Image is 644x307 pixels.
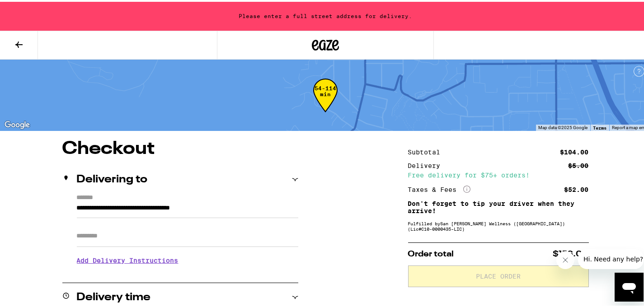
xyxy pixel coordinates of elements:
h1: Checkout [62,138,298,156]
span: Order total [408,248,454,256]
img: Google [2,117,32,129]
span: Map data ©2025 Google [538,123,588,128]
h2: Delivery time [77,290,151,301]
iframe: Button to launch messaging window [615,271,644,300]
h3: Add Delivery Instructions [77,248,298,269]
div: Fulfilled by San [PERSON_NAME] Wellness ([GEOGRAPHIC_DATA]) (Lic# C10-0000435-LIC ) [408,219,589,230]
div: Subtotal [408,147,447,153]
p: Don't forget to tip your driver when they arrive! [408,198,589,213]
p: We'll contact you at [PHONE_NUMBER] when we arrive [77,269,298,276]
span: Place Order [476,271,521,278]
div: Free delivery for $75+ orders! [408,170,589,177]
button: Place Order [408,264,589,285]
iframe: Close message [556,249,574,267]
h2: Delivering to [77,172,148,183]
div: $104.00 [560,147,589,153]
div: $5.00 [569,161,589,167]
span: $156.00 [553,248,589,256]
div: Taxes & Fees [408,184,470,192]
div: 54-114 min [313,84,338,117]
div: Delivery [408,161,447,167]
iframe: Message from company [578,247,644,267]
a: Open this area in Google Maps (opens a new window) [2,117,32,129]
a: Terms [593,123,606,129]
div: $52.00 [564,185,589,191]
